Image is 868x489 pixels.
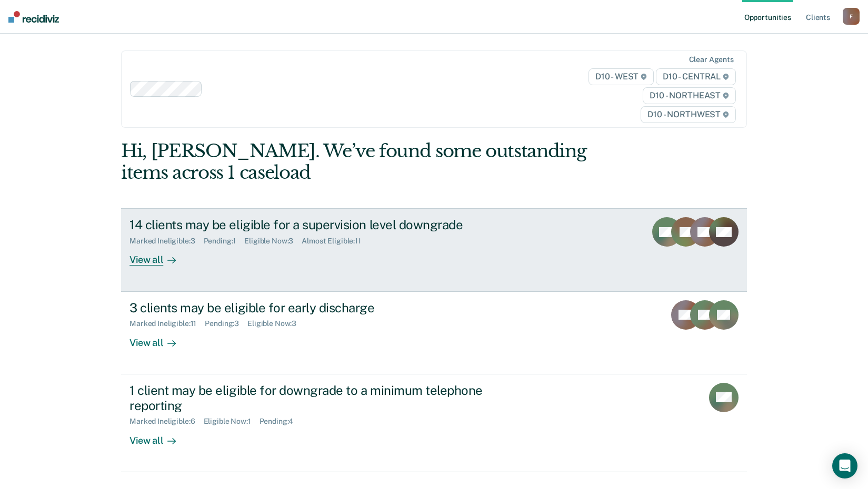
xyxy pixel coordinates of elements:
[205,319,247,328] div: Pending : 3
[121,292,747,374] a: 3 clients may be eligible for early dischargeMarked Ineligible:11Pending:3Eligible Now:3View all
[129,426,188,446] div: View all
[129,383,499,413] div: 1 client may be eligible for downgrade to a minimum telephone reporting
[129,217,499,232] div: 14 clients may be eligible for a supervision level downgrade
[204,417,260,426] div: Eligible Now : 1
[641,106,735,123] span: D10 - NORTHWEST
[588,68,654,85] span: D10 - WEST
[129,328,188,349] div: View all
[247,319,305,328] div: Eligible Now : 3
[302,237,370,246] div: Almost Eligible : 11
[656,68,736,85] span: D10 - CENTRAL
[643,87,735,104] span: D10 - NORTHEAST
[129,300,499,315] div: 3 clients may be eligible for early discharge
[843,8,860,25] button: F
[204,237,245,246] div: Pending : 1
[260,417,302,426] div: Pending : 4
[121,208,747,291] a: 14 clients may be eligible for a supervision level downgradeMarked Ineligible:3Pending:1Eligible ...
[689,55,734,64] div: Clear agents
[121,140,622,184] div: Hi, [PERSON_NAME]. We’ve found some outstanding items across 1 caseload
[8,11,59,23] img: Recidiviz
[129,319,205,328] div: Marked Ineligible : 11
[129,237,203,246] div: Marked Ineligible : 3
[832,453,857,478] div: Open Intercom Messenger
[129,246,188,266] div: View all
[244,237,302,246] div: Eligible Now : 3
[121,374,747,472] a: 1 client may be eligible for downgrade to a minimum telephone reportingMarked Ineligible:6Eligibl...
[129,417,203,426] div: Marked Ineligible : 6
